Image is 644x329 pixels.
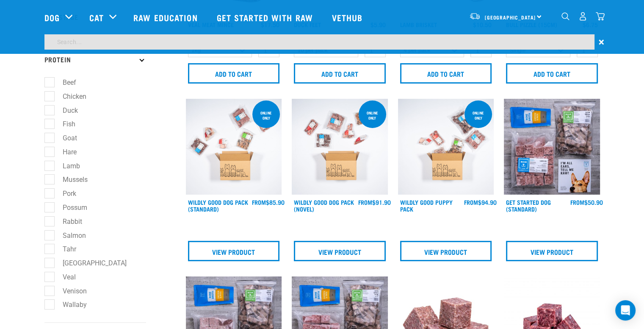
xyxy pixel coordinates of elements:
span: [GEOGRAPHIC_DATA] [485,16,536,19]
input: Search... [44,34,594,50]
span: FROM [252,201,266,204]
label: Lamb [49,161,83,171]
span: FROM [570,201,584,204]
a: Get started with Raw [208,0,323,34]
img: user.png [578,12,587,21]
label: Salmon [49,230,89,241]
input: Add to cart [506,63,598,84]
img: home-icon@2x.png [596,12,605,21]
label: Hare [49,147,80,157]
label: Tahr [49,244,80,254]
div: Online Only [359,106,386,124]
span: FROM [464,201,478,204]
label: Possum [49,202,91,213]
label: Mussels [49,174,91,185]
a: Wildly Good Dog Pack (Standard) [188,201,248,210]
span: × [599,34,604,50]
img: Puppy 0 2sec [398,99,494,195]
a: View Product [294,241,386,261]
a: View Product [188,241,280,261]
label: Duck [49,105,81,116]
a: Get Started Dog (Standard) [506,201,551,210]
label: Fish [49,119,79,129]
div: $50.90 [570,199,603,206]
div: $94.90 [464,199,497,206]
label: Rabbit [49,216,86,227]
img: home-icon-1@2x.png [561,12,569,20]
a: View Product [506,241,598,261]
label: Wallaby [49,299,90,310]
a: View Product [400,241,492,261]
label: Goat [49,133,80,143]
a: Vethub [323,0,373,34]
label: [GEOGRAPHIC_DATA] [49,258,130,268]
img: Dog Novel 0 2sec [292,99,388,195]
a: Cat [89,11,104,24]
label: Venison [49,286,90,296]
div: Online Only [464,106,492,124]
a: Wildly Good Dog Pack (Novel) [294,201,354,210]
a: Wildly Good Puppy Pack [400,201,453,210]
input: Add to cart [294,63,386,84]
div: $85.90 [252,199,285,206]
input: Add to cart [400,63,492,84]
img: van-moving.png [469,12,481,20]
span: FROM [358,201,372,204]
div: Open Intercom Messenger [615,300,636,321]
label: Beef [49,77,80,88]
p: Protein [44,49,146,70]
label: Chicken [49,91,90,102]
label: Pork [49,188,80,199]
img: Dog 0 2sec [186,99,282,195]
a: Dog [44,11,60,24]
div: $91.90 [358,199,391,206]
input: Add to cart [188,63,280,84]
img: NSP Dog Standard Update [504,99,600,195]
div: Online Only [252,106,280,124]
a: Raw Education [125,0,208,34]
label: Veal [49,272,79,282]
